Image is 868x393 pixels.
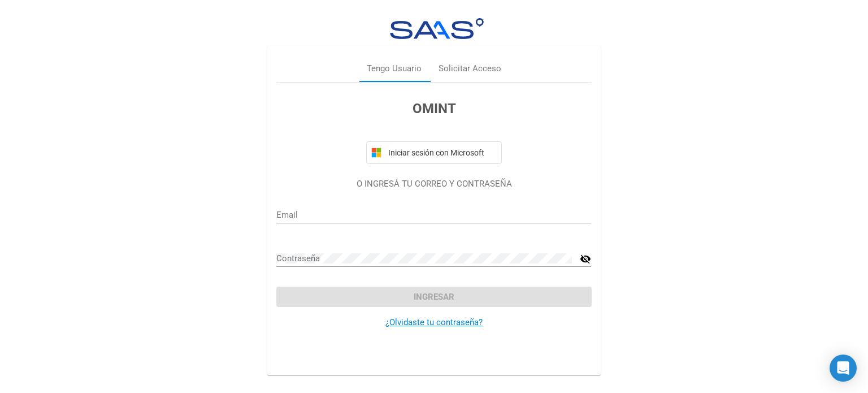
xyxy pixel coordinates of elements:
p: O INGRESÁ TU CORREO Y CONTRASEÑA [276,178,591,191]
span: Iniciar sesión con Microsoft [386,148,497,157]
div: Tengo Usuario [367,62,422,75]
mat-icon: visibility_off [580,252,591,266]
h3: OMINT [276,98,591,119]
span: Ingresar [414,292,454,302]
div: Open Intercom Messenger [830,355,857,382]
button: Iniciar sesión con Microsoft [366,141,502,164]
button: Ingresar [276,287,591,307]
div: Solicitar Acceso [439,62,501,75]
a: ¿Olvidaste tu contraseña? [385,317,483,327]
